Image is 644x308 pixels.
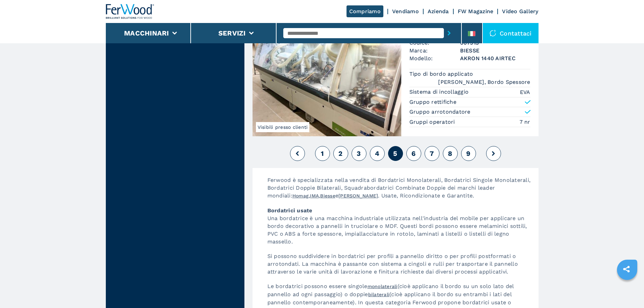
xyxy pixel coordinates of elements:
[357,149,361,158] span: 3
[261,176,539,207] p: Ferwood è specializzata nella vendita di Bordatrici Monolaterali, Bordatrici Singole Monolaterali...
[490,30,496,37] img: Contattaci
[409,98,456,106] p: Gruppo rettifiche
[428,8,449,15] a: Azienda
[406,146,421,161] button: 6
[615,278,639,303] iframe: Chat
[466,149,470,158] span: 9
[370,146,385,161] button: 4
[352,146,366,161] button: 3
[520,88,530,96] em: EVA
[106,4,154,19] img: Ferwood
[425,146,439,161] button: 7
[502,8,538,15] a: Video Gallery
[375,149,379,158] span: 4
[267,207,312,214] strong: Bordatrici usate
[409,47,460,54] span: Marca:
[261,207,539,252] p: Una bordatrice è una macchina industriale utilizzata nell'industria del mobile per applicare un b...
[338,193,378,198] a: [PERSON_NAME]
[411,149,415,158] span: 6
[261,252,539,282] p: Si possono suddividere in bordatrici per profili a pannello diritto o per profili postformati o a...
[310,193,319,198] a: IMA
[443,146,458,161] button: 8
[483,23,539,43] div: Contattaci
[367,284,398,289] a: monolaterali
[315,146,330,161] button: 1
[409,88,471,96] p: Sistema di incollaggio
[409,108,471,116] p: Gruppo arrotondatore
[393,149,397,158] span: 5
[347,5,383,17] a: Compriamo
[253,21,539,136] a: Bordatrice Singola BIESSE AKRON 1440 AIRTECVisibili presso clienti[PERSON_NAME]Codice:007913Marca...
[460,47,530,54] h3: BIESSE
[321,149,324,158] span: 1
[438,78,530,86] em: [PERSON_NAME], Bordo Spessore
[409,70,475,78] p: Tipo di bordo applicato
[448,149,452,158] span: 8
[333,146,348,161] button: 2
[256,122,310,132] span: Visibili presso clienti
[444,25,454,41] button: submit-button
[388,146,403,161] button: 5
[458,8,494,15] a: FW Magazine
[409,118,457,126] p: Gruppi operatori
[253,21,401,136] img: Bordatrice Singola BIESSE AKRON 1440 AIRTEC
[520,118,530,126] em: 7 nr
[460,54,530,62] h3: AKRON 1440 AIRTEC
[368,292,390,297] a: bilaterali
[409,54,460,62] span: Modello:
[392,8,419,15] a: Vendiamo
[320,193,335,198] a: Biesse
[338,149,342,158] span: 2
[292,193,309,198] a: Homag
[430,149,434,158] span: 7
[218,29,246,37] button: Servizi
[461,146,476,161] button: 9
[124,29,169,37] button: Macchinari
[618,261,635,278] a: sharethis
